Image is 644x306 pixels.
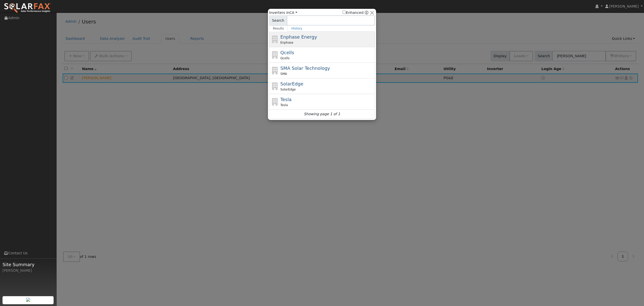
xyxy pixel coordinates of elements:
span: SolarEdge [280,87,296,92]
span: Qcells [280,50,294,55]
span: Tesla [280,97,292,102]
input: Enhanced [343,11,346,14]
span: Search [269,15,287,25]
a: Enhanced Providers [365,11,368,15]
span: Inverters in [269,10,297,15]
label: Enhanced [343,10,364,15]
a: CA [289,11,297,15]
span: SolarEdge [280,81,303,86]
span: Site Summary [3,261,54,268]
span: Enphase Energy [280,34,317,40]
span: SMA [280,72,287,76]
span: Tesla [280,103,288,107]
span: Qcells [280,56,290,60]
a: History [288,25,306,32]
div: [PERSON_NAME] [3,268,54,273]
a: Results [269,25,288,32]
span: SMA Solar Technology [280,66,330,71]
span: Show enhanced providers [343,10,368,15]
i: Showing page 1 of 1 [304,111,340,117]
span: Enphase [280,40,293,45]
img: retrieve [26,298,30,302]
img: SolarFax [4,3,51,13]
span: [PERSON_NAME] [609,4,639,8]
